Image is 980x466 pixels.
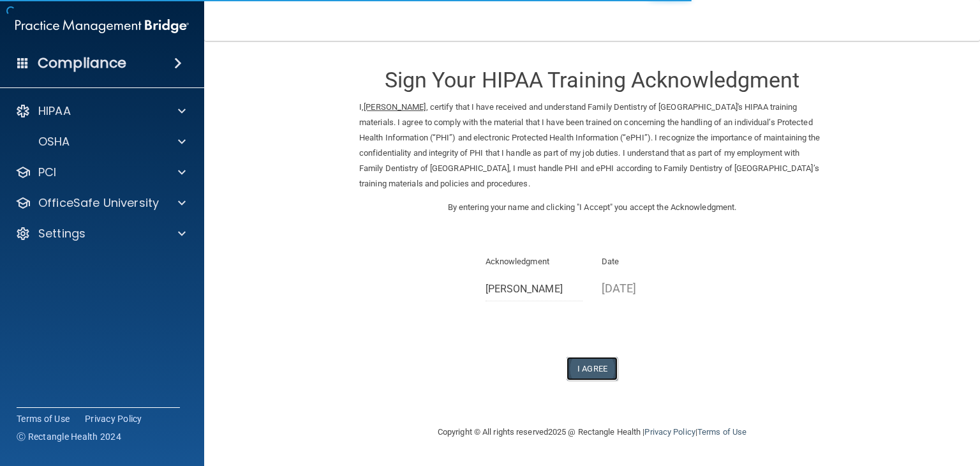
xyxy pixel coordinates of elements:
[17,430,121,443] span: Ⓒ Rectangle Health 2024
[486,254,583,269] p: Acknowledgment
[38,226,85,241] p: Settings
[359,100,825,192] p: I, , certify that I have received and understand Family Dentistry of [GEOGRAPHIC_DATA]'s HIPAA tr...
[38,103,71,119] p: HIPAA
[486,278,583,301] input: Full Name
[38,195,159,211] p: OfficeSafe University
[760,382,965,433] iframe: Drift Widget Chat Controller
[359,68,825,92] h3: Sign Your HIPAA Training Acknowledgment
[15,165,186,180] a: PCI
[359,412,825,453] div: Copyright © All rights reserved 2025 @ Rectangle Health | |
[38,134,70,149] p: OSHA
[15,195,186,211] a: OfficeSafe University
[38,54,126,72] h4: Compliance
[359,200,825,215] p: By entering your name and clicking "I Accept" you accept the Acknowledgment.
[17,412,70,425] a: Terms of Use
[567,357,618,380] button: I Agree
[15,103,186,119] a: HIPAA
[15,226,186,241] a: Settings
[697,427,746,437] a: Terms of Use
[15,13,189,39] img: PMB logo
[38,165,56,180] p: PCI
[15,134,186,149] a: OSHA
[602,254,699,269] p: Date
[85,412,142,425] a: Privacy Policy
[364,102,426,112] ins: [PERSON_NAME]
[644,427,695,437] a: Privacy Policy
[602,278,699,299] p: [DATE]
